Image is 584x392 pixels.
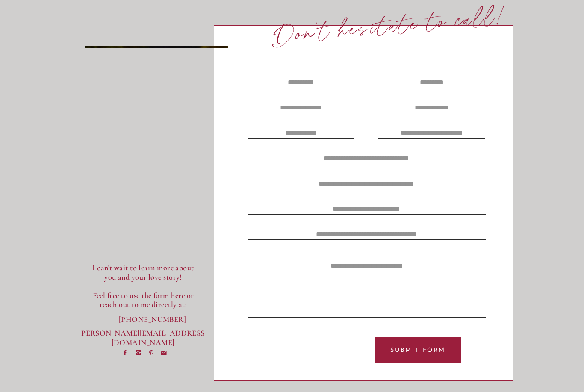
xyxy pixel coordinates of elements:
[79,329,207,338] a: [PERSON_NAME][EMAIL_ADDRESS][DOMAIN_NAME]
[379,346,457,354] a: Submit Form
[86,263,201,310] p: I can't wait to learn more about you and your love story! Feel free to use the form here or reach...
[272,4,509,49] p: Don't hesitate to call!
[119,315,167,324] a: [PHONE_NUMBER]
